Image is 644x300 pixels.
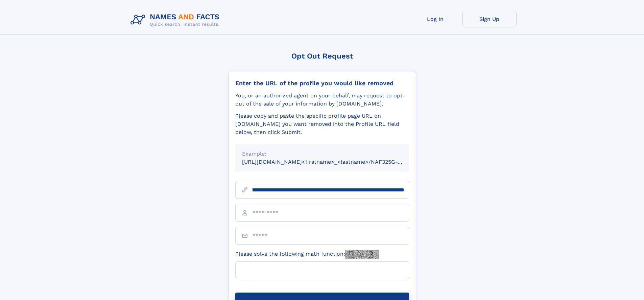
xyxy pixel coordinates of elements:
[235,250,379,259] label: Please solve the following math function:
[235,92,409,108] div: You, or an authorized agent on your behalf, may request to opt-out of the sale of your informatio...
[235,112,409,136] div: Please copy and paste the specific profile page URL on [DOMAIN_NAME] you want removed into the Pr...
[242,159,422,165] small: [URL][DOMAIN_NAME]<firstname>_<lastname>/NAF325G-xxxxxxxx
[242,150,402,158] div: Example:
[228,52,416,60] div: Opt Out Request
[128,11,225,29] img: Logo Names and Facts
[408,11,462,27] a: Log In
[235,79,409,87] div: Enter the URL of the profile you would like removed
[462,11,517,27] a: Sign Up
